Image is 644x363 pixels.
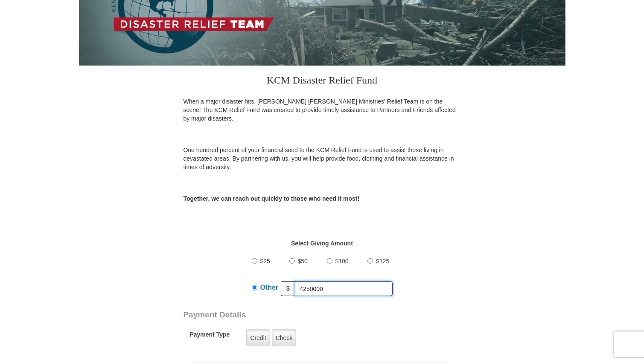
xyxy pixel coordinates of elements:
[184,146,461,171] p: One hundred percent of your financial seed to the KCM Relief Fund is used to assist those living ...
[260,258,270,265] span: $25
[246,329,270,346] label: Credit
[184,310,401,320] h3: Payment Details
[291,240,353,247] strong: Select Giving Amount
[376,258,389,265] span: $125
[184,97,461,123] p: When a major disaster hits, [PERSON_NAME] [PERSON_NAME] Ministries' Relief Team is on the scene! ...
[335,258,349,265] span: $100
[190,331,230,343] h5: Payment Type
[298,258,308,265] span: $50
[260,284,279,291] span: Other
[184,66,461,97] h3: KCM Disaster Relief Fund
[184,195,360,202] b: Together, we can reach out quickly to those who need it most!
[295,281,393,296] input: Other Amount
[272,329,297,346] label: Check
[281,281,295,296] span: $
